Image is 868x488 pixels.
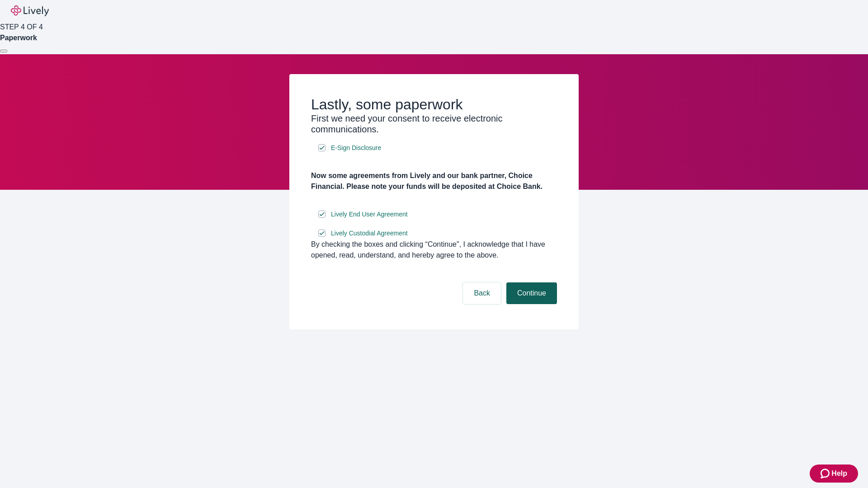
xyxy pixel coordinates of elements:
span: Lively End User Agreement [331,210,408,219]
a: e-sign disclosure document [329,142,383,154]
span: E-Sign Disclosure [331,143,381,153]
a: e-sign disclosure document [329,209,410,220]
h3: First we need your consent to receive electronic communications. [311,113,557,135]
button: Continue [506,282,557,304]
span: Lively Custodial Agreement [331,229,408,238]
h2: Lastly, some paperwork [311,96,557,113]
button: Back [463,282,501,304]
a: e-sign disclosure document [329,228,410,239]
span: Help [831,468,847,479]
div: By checking the boxes and clicking “Continue", I acknowledge that I have opened, read, understand... [311,239,557,261]
button: Zendesk support iconHelp [810,465,858,483]
img: Lively [11,5,49,16]
h4: Now some agreements from Lively and our bank partner, Choice Financial. Please note your funds wi... [311,170,557,192]
svg: Zendesk support icon [821,468,831,479]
